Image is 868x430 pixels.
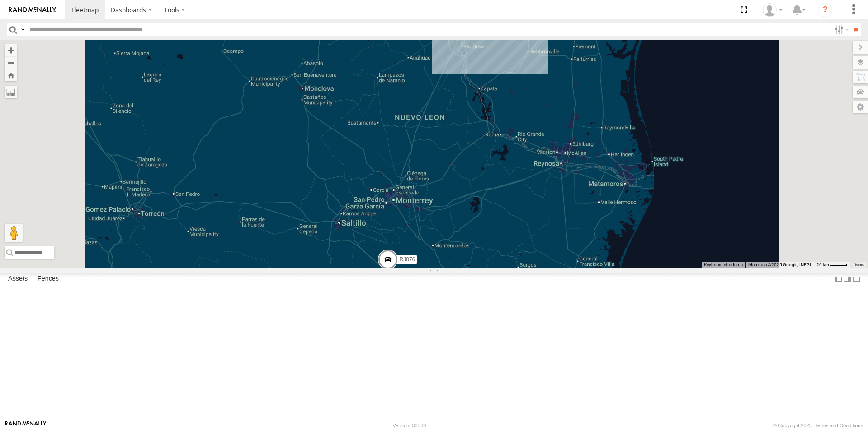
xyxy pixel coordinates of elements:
label: Assets [4,273,32,286]
label: Search Filter Options [831,23,850,36]
span: 20 km [816,262,829,267]
span: RJ076 [400,256,415,263]
button: Drag Pegman onto the map to open Street View [5,224,23,242]
button: Zoom out [5,56,17,69]
div: © Copyright 2025 - [773,423,863,428]
label: Fences [33,273,63,286]
label: Search Query [19,23,26,36]
label: Hide Summary Table [852,273,861,286]
div: VORTEX FREIGHT [759,3,786,17]
a: Visit our Website [5,421,47,430]
button: Zoom in [5,44,17,56]
a: Terms and Conditions [815,423,863,428]
i: ? [818,3,832,17]
label: Dock Summary Table to the Right [843,273,852,286]
a: Terms [854,263,864,266]
button: Zoom Home [5,69,17,81]
button: Keyboard shortcuts [704,262,743,268]
label: Measure [5,86,17,98]
label: Dock Summary Table to the Left [834,273,843,286]
label: Map Settings [853,101,868,113]
img: rand-logo.svg [9,7,56,13]
div: Version: 305.01 [393,423,427,428]
button: Map Scale: 20 km per 36 pixels [814,262,850,268]
span: Map data ©2025 Google, INEGI [748,262,811,267]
